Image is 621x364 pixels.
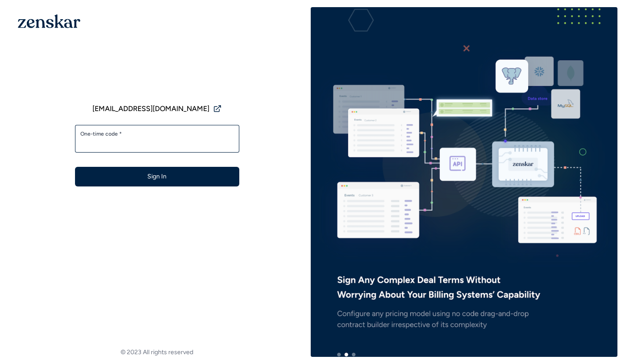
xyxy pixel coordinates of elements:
button: Sign In [75,167,239,186]
span: [EMAIL_ADDRESS][DOMAIN_NAME] [92,103,209,114]
img: 1OGAJ2xQqyY4LXKgY66KYq0eOWRCkrZdAb3gUhuVAqdWPZE9SRJmCz+oDMSn4zDLXe31Ii730ItAGKgCKgCCgCikA4Av8PJUP... [18,14,80,28]
label: One-time code * [80,130,234,137]
footer: © 2023 All rights reserved [4,348,311,357]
